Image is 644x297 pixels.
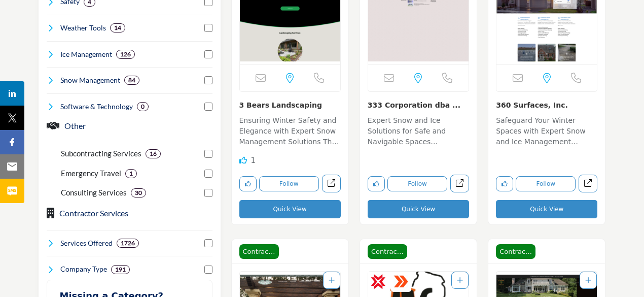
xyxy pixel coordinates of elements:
[114,24,121,31] b: 14
[60,238,113,248] h4: Services Offered: Services Offered refers to the specific products, assistance, or expertise a bu...
[125,169,137,178] div: 1 Results For Emergency Travel
[59,207,128,219] button: Contractor Services
[131,188,146,197] div: 30 Results For Consulting Services
[204,170,212,178] input: Select Emergency Travel checkbox
[204,239,212,247] input: Select Services Offered checkbox
[204,103,212,111] input: Select Software & Technology checkbox
[61,168,121,179] p: Emergency Travel: Emergency Travel
[60,264,107,274] h4: Company Type: A Company Type refers to the legal structure of a business, such as sole proprietor...
[368,100,469,110] h3: 333 Corporation dba Temple Snow & Ice Management
[146,149,161,158] div: 16 Results For Subcontracting Services
[322,175,341,192] a: Open 3-bears-landscaping in new tab
[496,100,597,110] h3: 360 Surfaces, Inc.
[60,49,112,59] h4: Ice Management: Ice management involves the control, removal, and prevention of ice accumulation ...
[239,156,247,164] i: Like
[496,115,597,149] p: Safeguard Your Winter Spaces with Expert Snow and Ice Management Solutions Engaged in the Snow an...
[120,51,131,58] b: 126
[496,244,535,259] span: Contractor
[141,103,145,110] b: 0
[61,187,127,199] p: Consulting Services: Consulting Services
[61,148,141,159] p: Subcontracting Services: Subcontracting Services
[60,102,133,112] h4: Software & Technology: Software & Technology encompasses the development, implementation, and use...
[204,76,212,84] input: Select Snow Management checkbox
[251,156,256,165] span: 1
[128,77,135,84] b: 84
[368,113,469,149] a: Expert Snow and Ice Solutions for Safe and Navigable Spaces Specializing in the meticulous care a...
[368,115,469,149] p: Expert Snow and Ice Solutions for Safe and Navigable Spaces Specializing in the meticulous care a...
[393,274,409,289] img: ASM Certified Badge Icon
[259,176,319,191] button: Follow
[516,176,576,191] button: Follow
[496,101,568,109] a: 360 Surfaces, Inc.
[457,276,463,284] a: Add To List
[137,102,149,111] div: 0 Results For Software & Technology
[239,115,341,149] p: Ensuring Winter Safety and Elegance with Expert Snow Management Solutions This company operates w...
[387,176,447,191] button: Follow
[579,175,597,192] a: Open 360-surfaces-inc in new tab
[124,76,139,85] div: 84 Results For Snow Management
[239,100,341,110] h3: 3 Bears Landscaping
[239,200,341,218] button: Quick View
[60,23,106,33] h4: Weather Tools: Weather Tools refer to instruments, software, and technologies used to monitor, pr...
[60,75,120,85] h4: Snow Management: Snow management involves the removal, relocation, and mitigation of snow accumul...
[150,150,157,157] b: 16
[117,239,139,248] div: 1726 Results For Services Offered
[496,200,597,218] button: Quick View
[64,120,86,132] button: Other
[121,240,135,247] b: 1726
[450,175,469,192] a: Open 333-corporation-dba-temple-snow-ice-management in new tab
[110,23,125,32] div: 14 Results For Weather Tools
[111,265,130,274] div: 191 Results For Company Type
[116,50,135,59] div: 126 Results For Ice Management
[239,244,279,259] span: Contractor
[135,189,142,196] b: 30
[371,274,386,289] img: CSP Certified Badge Icon
[368,176,385,191] button: Like listing
[204,24,212,32] input: Select Weather Tools checkbox
[239,113,341,149] a: Ensuring Winter Safety and Elegance with Expert Snow Management Solutions This company operates w...
[368,200,469,218] button: Quick View
[204,150,212,158] input: Select Subcontracting Services checkbox
[239,176,257,191] button: Like listing
[496,113,597,149] a: Safeguard Your Winter Spaces with Expert Snow and Ice Management Solutions Engaged in the Snow an...
[329,276,335,284] a: Add To List
[239,101,323,109] a: 3 Bears Landscaping
[204,266,212,274] input: Select Company Type checkbox
[115,266,126,273] b: 191
[204,50,212,58] input: Select Ice Management checkbox
[204,189,212,197] input: Select Consulting Services checkbox
[368,244,407,259] span: Contractor
[368,101,460,109] a: 333 Corporation dba ...
[496,176,513,191] button: Like listing
[129,170,133,177] b: 1
[585,276,591,284] a: Add To List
